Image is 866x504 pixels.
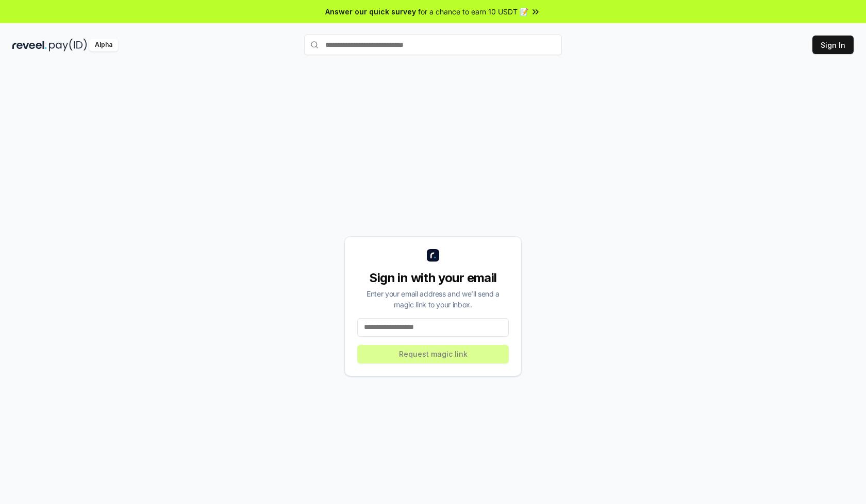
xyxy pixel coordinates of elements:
[12,39,47,51] img: reveel_dark
[418,6,528,17] span: for a chance to earn 10 USDT 📝
[325,6,416,17] span: Answer our quick survey
[812,36,854,54] button: Sign In
[49,39,87,51] img: pay_id
[89,39,118,51] div: Alpha
[427,249,439,262] img: logo_small
[357,288,509,310] div: Enter your email address and we’ll send a magic link to your inbox.
[357,270,509,286] div: Sign in with your email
